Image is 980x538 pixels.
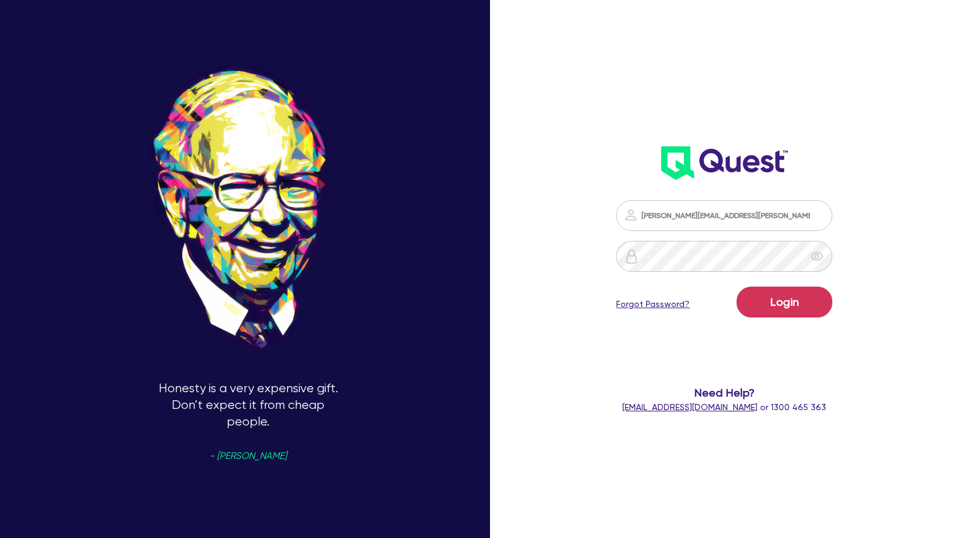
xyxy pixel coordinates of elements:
span: eye [811,250,823,263]
img: icon-password [623,208,638,222]
img: icon-password [624,249,639,264]
button: Login [737,287,832,317]
img: wH2k97JdezQIQAAAABJRU5ErkJggg== [661,146,788,180]
a: Forgot Password? [616,298,690,311]
input: Email address [616,200,832,231]
span: - [PERSON_NAME] [209,452,287,461]
span: or 1300 465 363 [622,402,826,412]
span: Need Help? [596,384,852,401]
a: [EMAIL_ADDRESS][DOMAIN_NAME] [622,402,758,412]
